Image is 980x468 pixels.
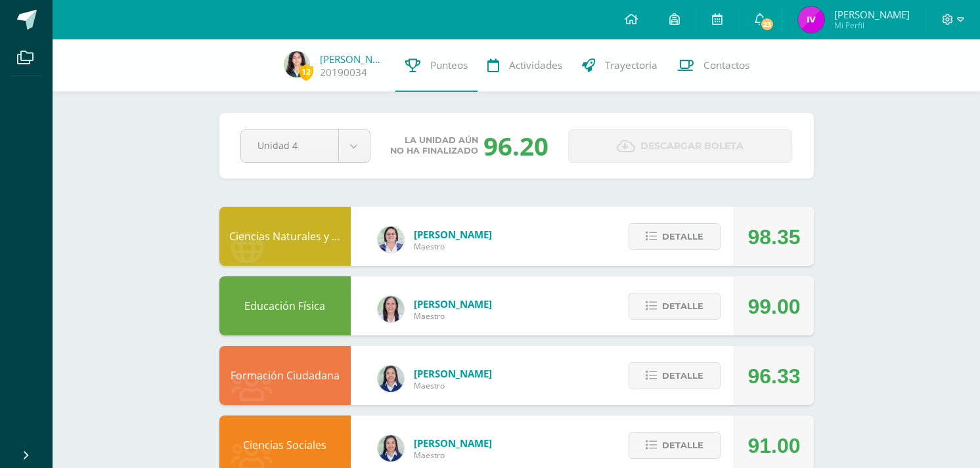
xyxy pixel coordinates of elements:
div: Ciencias Naturales y Tecnología [219,207,351,266]
button: Detalle [629,432,721,459]
img: 0720b70caab395a5f554da48e8831271.png [378,435,404,461]
span: Punteos [430,58,468,72]
div: 98.35 [747,207,800,266]
span: Maestro [414,450,492,461]
span: Actividades [509,58,562,72]
span: [PERSON_NAME] [414,367,492,380]
span: 12 [299,64,313,80]
img: 0720b70caab395a5f554da48e8831271.png [378,366,404,392]
img: 63131e9f9ecefa68a367872e9c6fe8c2.png [798,7,824,33]
div: 99.00 [747,277,800,336]
span: Maestro [414,310,492,322]
a: Unidad 4 [241,130,370,162]
button: Detalle [629,223,721,250]
button: Detalle [629,362,721,389]
div: Formación Ciudadana [219,346,351,405]
span: Detalle [662,294,703,318]
span: Trayectoria [605,58,657,72]
img: 7f3683f90626f244ba2c27139dbb4749.png [378,226,404,253]
span: Descargar boleta [640,130,744,162]
div: 96.20 [483,129,548,163]
a: Trayectoria [572,39,667,92]
a: Punteos [395,39,478,92]
span: Maestro [414,380,492,391]
span: 23 [760,17,774,32]
span: La unidad aún no ha finalizado [390,135,478,156]
span: [PERSON_NAME] [414,297,492,310]
span: [PERSON_NAME] [414,436,492,450]
span: [PERSON_NAME] [414,228,492,241]
span: Detalle [662,364,703,388]
button: Detalle [629,293,721,320]
a: Actividades [478,39,572,92]
span: Detalle [662,433,703,457]
a: Contactos [667,39,759,92]
img: e484bfb8fca8785d6216b8c16235e2c5.png [284,51,310,77]
span: Detalle [662,224,703,249]
a: [PERSON_NAME] [320,53,386,66]
img: f77eda19ab9d4901e6803b4611072024.png [378,296,404,322]
span: Maestro [414,241,492,252]
a: 20190034 [320,66,367,79]
span: Unidad 4 [257,130,322,161]
span: [PERSON_NAME] [834,8,910,21]
div: 96.33 [747,347,800,406]
span: Mi Perfil [834,20,910,31]
span: Contactos [703,58,749,72]
div: Educación Física [219,276,351,335]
